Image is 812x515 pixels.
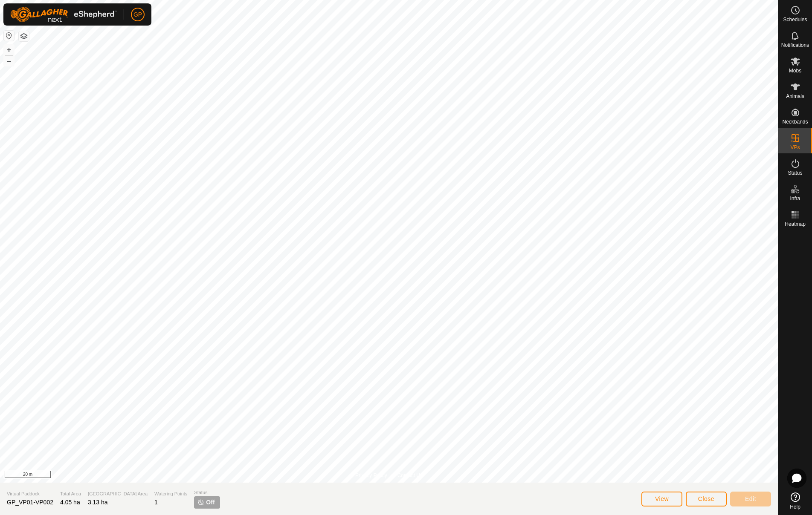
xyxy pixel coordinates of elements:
button: Reset Map [4,31,14,41]
span: Status [194,489,220,496]
button: Map Layers [19,31,29,41]
a: Help [778,489,812,513]
span: Virtual Paddock [7,490,53,498]
button: + [4,45,14,55]
span: [GEOGRAPHIC_DATA] Area [88,490,148,498]
span: Off [206,498,215,507]
span: Animals [786,94,804,99]
button: – [4,56,14,66]
span: VPs [790,145,800,150]
a: Contact Us [397,472,423,479]
span: Schedules [783,17,807,22]
span: 1 [154,499,158,506]
span: 4.05 ha [60,499,80,506]
span: GP_VP01-VP002 [7,499,53,506]
span: 3.13 ha [88,499,108,506]
span: Total Area [60,490,81,498]
a: Privacy Policy [355,472,387,479]
span: Mobs [789,68,801,73]
span: Notifications [781,43,809,48]
span: Close [698,495,714,502]
span: GP [133,10,142,19]
img: Gallagher Logo [10,7,117,22]
span: Heatmap [785,222,806,227]
span: Status [788,170,802,176]
span: Help [790,504,800,509]
span: Infra [790,196,800,201]
span: Watering Points [154,490,187,498]
span: Edit [745,495,756,502]
span: View [655,495,669,502]
button: Edit [730,492,771,506]
button: View [641,492,682,506]
button: Close [686,492,727,506]
img: turn-off [197,499,204,506]
span: Neckbands [782,119,808,124]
